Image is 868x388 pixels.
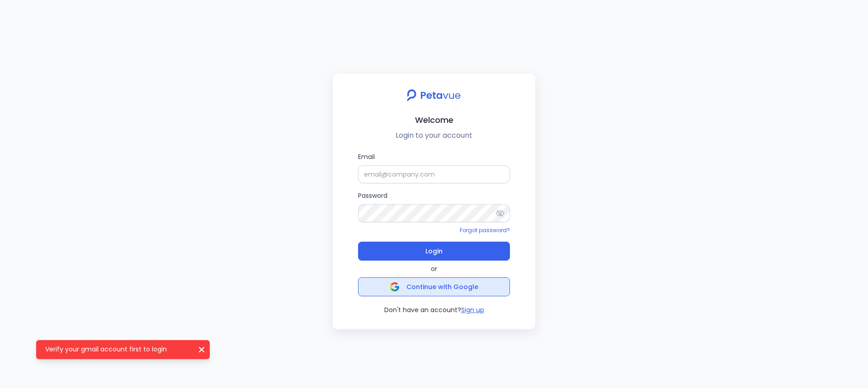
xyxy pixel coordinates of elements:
[358,165,510,183] input: Email
[340,130,528,141] p: Login to your account
[425,245,443,257] span: Login
[401,84,467,106] img: petavue logo
[384,305,461,315] span: Don't have an account?
[358,191,510,222] label: Password
[358,204,510,222] input: Password
[45,345,190,354] p: Verify your gmail account first to login
[406,282,478,291] span: Continue with Google
[358,277,510,296] button: Continue with Google
[358,152,510,183] label: Email
[36,340,210,359] div: Verify your gmail account first to login
[460,226,510,234] a: Forgot password?
[461,305,484,315] button: Sign up
[358,242,510,261] button: Login
[340,113,528,126] h2: Welcome
[431,264,437,274] span: or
